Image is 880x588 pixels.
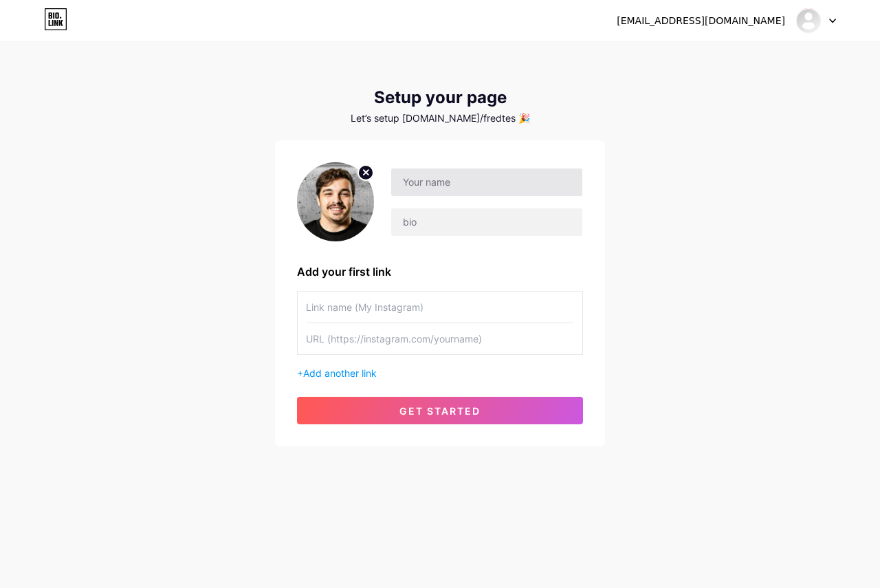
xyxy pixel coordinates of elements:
[306,323,574,354] input: URL (https://instagram.com/yourname)
[297,162,374,241] img: profile pic
[795,8,822,34] img: fredtes
[391,168,582,196] input: Your name
[399,405,481,417] span: get started
[275,113,605,124] div: Let’s setup [DOMAIN_NAME]/fredtes 🎉
[617,14,785,28] div: [EMAIL_ADDRESS][DOMAIN_NAME]
[391,208,582,236] input: bio
[297,397,583,424] button: get started
[275,88,605,107] div: Setup your page
[297,366,583,380] div: +
[306,292,574,323] input: Link name (My Instagram)
[303,367,377,379] span: Add another link
[297,263,583,280] div: Add your first link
